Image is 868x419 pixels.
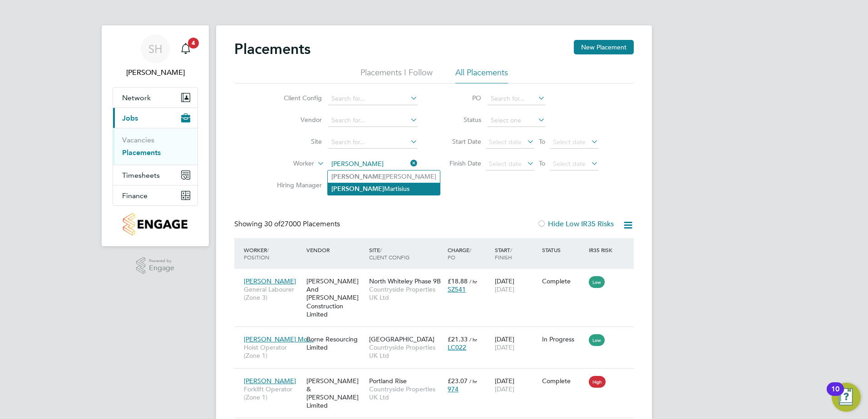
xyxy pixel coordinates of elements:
span: Countryside Properties UK Ltd [369,385,443,401]
span: Powered by [149,257,174,265]
div: IR35 Risk [587,242,618,258]
button: Jobs [113,108,197,128]
span: [DATE] [495,285,514,293]
div: Worker [242,242,304,265]
span: 27000 Placements [264,219,340,229]
span: Stewart Hutson [113,67,198,78]
span: / Finish [495,246,512,261]
a: 4 [177,34,195,63]
span: / hr [469,278,477,285]
div: In Progress [542,335,585,343]
span: 4 [188,38,199,49]
span: Hoist Operator (Zone 1) [244,343,302,360]
label: Worker [262,159,314,168]
b: [PERSON_NAME] [331,185,384,193]
span: Low [589,334,605,346]
div: Jobs [113,128,197,165]
span: £21.33 [448,335,468,343]
li: Placements I Follow [360,67,433,83]
input: Search for... [328,136,418,149]
span: / PO [448,246,471,261]
div: [PERSON_NAME] & [PERSON_NAME] Limited [304,372,367,414]
div: 10 [831,389,839,401]
a: Powered byEngage [136,257,175,274]
div: [DATE] [493,331,540,356]
input: Search for... [328,93,418,105]
a: Go to home page [113,213,198,235]
li: [PERSON_NAME] [328,171,440,183]
span: Select date [489,160,522,168]
label: Vendor [270,116,322,124]
div: Borne Resourcing Limited [304,331,367,356]
span: £18.88 [448,277,468,285]
input: Select one [488,114,545,127]
button: Network [113,88,197,107]
label: Finish Date [440,159,481,167]
div: Complete [542,377,585,385]
div: Site [367,242,445,265]
div: [PERSON_NAME] And [PERSON_NAME] Construction Limited [304,273,367,323]
a: [PERSON_NAME] Mo…Hoist Operator (Zone 1)Borne Resourcing Limited[GEOGRAPHIC_DATA]Countryside Prop... [242,330,634,338]
input: Search for... [328,158,418,171]
span: Portland Rise [369,377,407,385]
div: Start [493,242,540,265]
span: Jobs [122,114,138,122]
div: Complete [542,277,585,285]
span: SH [148,43,163,55]
div: Vendor [304,242,367,258]
a: Vacancies [122,136,154,144]
h2: Placements [234,40,311,58]
span: [GEOGRAPHIC_DATA] [369,335,434,343]
div: Charge [445,242,493,265]
span: [PERSON_NAME] [244,277,296,285]
label: Start Date [440,137,481,146]
span: [DATE] [495,385,514,393]
label: Site [270,137,322,146]
span: 974 [448,385,459,393]
span: High [589,376,606,388]
span: Engage [149,264,174,272]
span: SZ541 [448,285,466,293]
input: Search for... [328,114,418,127]
a: [PERSON_NAME]General Labourer (Zone 3)[PERSON_NAME] And [PERSON_NAME] Construction LimitedNorth W... [242,272,634,280]
button: Finance [113,185,197,205]
span: £23.07 [448,377,468,385]
button: Open Resource Center, 10 new notifications [832,383,861,412]
label: Hiring Manager [270,181,322,189]
span: / hr [469,378,477,385]
label: Status [440,116,481,124]
span: North Whiteley Phase 9B [369,277,441,285]
li: Martisius [328,183,440,195]
span: Select date [489,138,522,146]
span: [DATE] [495,343,514,351]
div: Showing [234,219,342,229]
div: [DATE] [493,273,540,298]
span: Countryside Properties UK Ltd [369,343,443,360]
button: New Placement [574,40,634,54]
nav: Main navigation [102,25,209,246]
div: [DATE] [493,372,540,398]
span: Low [589,276,605,288]
span: Finance [122,191,148,200]
span: Network [122,93,151,102]
span: [PERSON_NAME] Mo… [244,335,314,343]
a: [PERSON_NAME]Forklift Operator (Zone 1)[PERSON_NAME] & [PERSON_NAME] LimitedPortland RiseCountrys... [242,372,634,380]
span: Countryside Properties UK Ltd [369,285,443,302]
label: Client Config [270,94,322,102]
button: Timesheets [113,165,197,185]
input: Search for... [488,93,545,105]
span: To [536,157,548,169]
img: countryside-properties-logo-retina.png [123,213,187,235]
div: Status [540,242,587,258]
li: All Placements [455,67,508,83]
span: LC022 [448,343,466,351]
span: [PERSON_NAME] [244,377,296,385]
span: Select date [553,160,586,168]
label: PO [440,94,481,102]
span: Forklift Operator (Zone 1) [244,385,302,401]
label: Hide Low IR35 Risks [537,219,614,229]
span: / Client Config [369,246,409,261]
span: Timesheets [122,171,160,180]
span: To [536,136,548,147]
span: / Position [244,246,269,261]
